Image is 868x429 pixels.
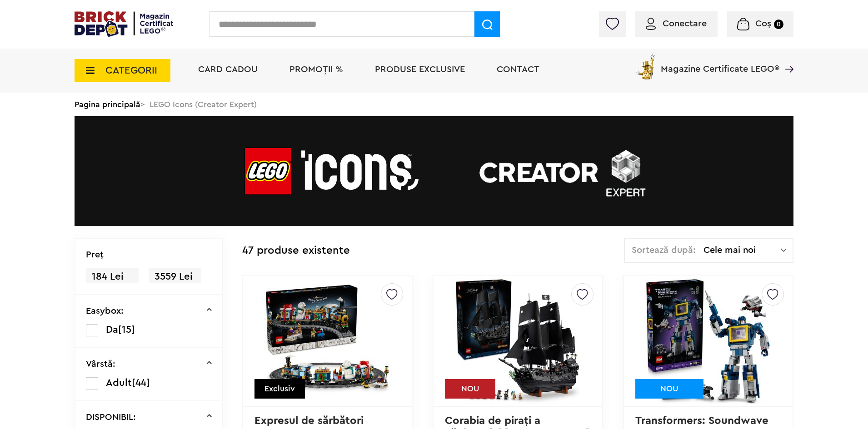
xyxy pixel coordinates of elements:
[86,250,104,259] p: Preţ
[289,65,343,74] a: PROMOȚII %
[118,325,135,335] span: [15]
[106,325,118,335] span: Da
[106,378,132,388] span: Adult
[198,65,258,74] a: Card Cadou
[105,65,157,75] span: CATEGORII
[75,116,793,226] img: LEGO Icons (Creator Expert)
[149,268,201,286] span: 3559 Lei
[375,65,465,74] a: Produse exclusive
[264,277,391,404] img: Expresul de sărbători
[445,379,495,399] div: NOU
[635,379,703,399] div: NOU
[632,246,696,255] span: Sortează după:
[644,277,772,404] img: Transformers: Soundwave
[254,415,364,426] a: Expresul de sărbători
[75,100,140,108] a: Pagina principală
[497,65,539,74] a: Contact
[755,19,771,28] span: Coș
[774,20,783,29] small: 0
[779,53,793,62] a: Magazine Certificate LEGO®
[254,379,305,399] div: Exclusiv
[75,93,793,116] div: > LEGO Icons (Creator Expert)
[242,238,350,264] div: 47 produse existente
[663,19,707,28] span: Conectare
[86,268,139,286] span: 184 Lei
[86,360,115,369] p: Vârstă:
[646,19,707,28] a: Conectare
[454,277,581,404] img: Corabia de piraţi a căpitanului Jack Sparrow
[661,53,779,74] span: Magazine Certificate LEGO®
[86,306,124,316] p: Easybox:
[703,246,781,255] span: Cele mai noi
[86,413,136,422] p: DISPONIBIL:
[635,415,768,426] a: Transformers: Soundwave
[132,378,150,388] span: [44]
